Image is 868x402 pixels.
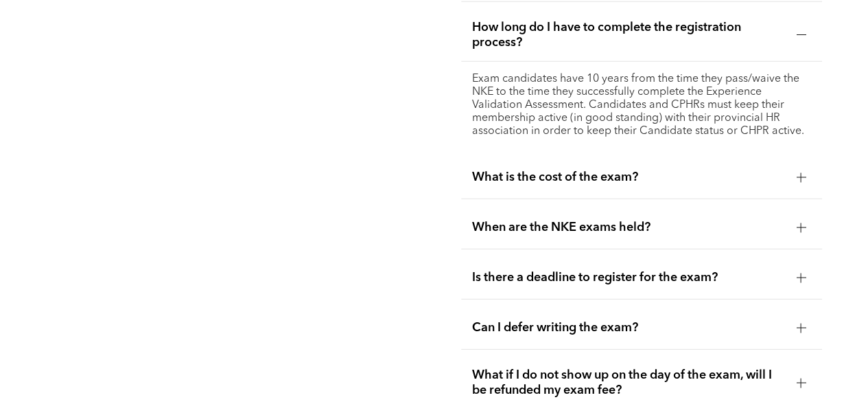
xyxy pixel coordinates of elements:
span: What is the cost of the exam? [472,170,786,185]
p: Exam candidates have 10 years from the time they pass/waive the NKE to the time they successfully... [472,73,812,138]
span: Can I defer writing the exam? [472,320,786,335]
span: What if I do not show up on the day of the exam, will I be refunded my exam fee? [472,368,786,398]
span: How long do I have to complete the registration process? [472,20,786,50]
span: Is there a deadline to register for the exam? [472,270,786,285]
span: When are the NKE exams held? [472,220,786,235]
